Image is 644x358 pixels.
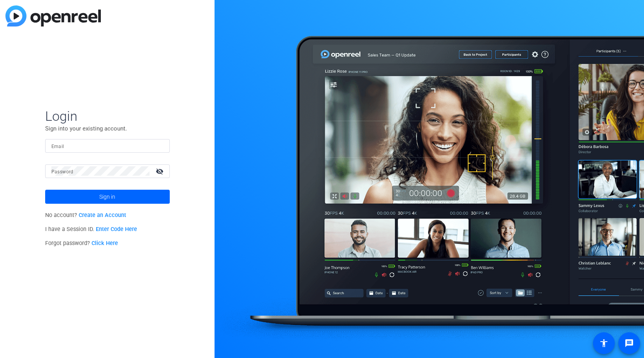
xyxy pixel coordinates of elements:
mat-icon: visibility_off [151,166,170,177]
span: Sign in [99,187,115,206]
a: Create an Account [79,212,126,219]
span: Login [45,108,170,124]
span: Forgot password? [45,240,118,247]
p: Sign into your existing account. [45,124,170,133]
mat-label: Email [51,144,64,149]
span: I have a Session ID. [45,226,137,233]
mat-icon: accessibility [599,339,609,348]
a: Click Here [91,240,118,247]
mat-label: Password [51,169,74,175]
span: No account? [45,212,127,219]
a: Enter Code Here [96,226,137,233]
button: Sign in [45,190,170,204]
img: blue-gradient.svg [5,5,101,26]
input: Enter Email Address [51,141,164,150]
mat-icon: message [625,339,634,348]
